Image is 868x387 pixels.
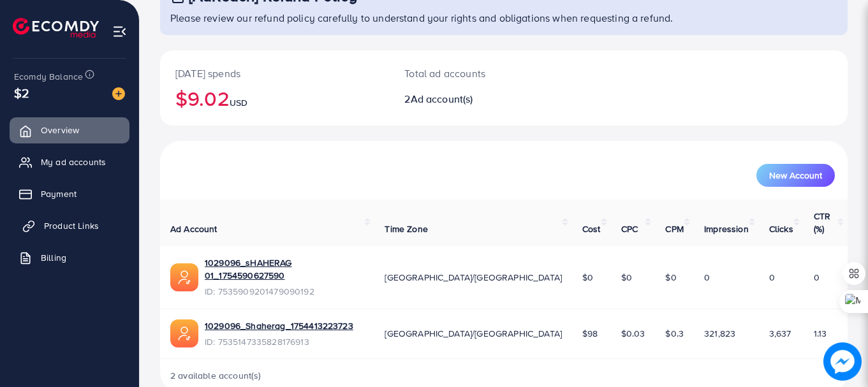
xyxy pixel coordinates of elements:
[41,251,66,264] span: Billing
[170,319,198,347] img: ic-ads-acc.e4c84228.svg
[170,263,198,291] img: ic-ads-acc.e4c84228.svg
[665,271,676,284] span: $0
[112,87,125,100] img: image
[205,319,353,332] a: 1029096_Shaherag_1754413223723
[205,256,364,282] a: 1029096_sHAHERAG 01_1754590627590
[769,223,793,235] span: Clicks
[404,93,546,105] h2: 2
[769,327,791,340] span: 3,637
[823,342,861,380] img: image
[10,117,129,143] a: Overview
[582,223,601,235] span: Cost
[814,327,827,340] span: 1.13
[205,285,364,298] span: ID: 7535909201479090192
[385,271,562,284] span: [GEOGRAPHIC_DATA]/[GEOGRAPHIC_DATA]
[170,223,217,235] span: Ad Account
[112,24,127,39] img: menu
[621,223,638,235] span: CPC
[230,96,247,109] span: USD
[404,66,546,81] p: Total ad accounts
[704,223,749,235] span: Impression
[814,271,820,284] span: 0
[41,187,77,200] span: Payment
[10,213,129,238] a: Product Links
[385,223,427,235] span: Time Zone
[704,271,710,284] span: 0
[44,219,99,232] span: Product Links
[14,70,83,83] span: Ecomdy Balance
[582,271,593,284] span: $0
[10,245,129,270] a: Billing
[41,156,106,168] span: My ad accounts
[756,164,835,187] button: New Account
[621,271,632,284] span: $0
[170,369,261,382] span: 2 available account(s)
[175,66,374,81] p: [DATE] spends
[13,18,99,38] img: logo
[41,124,79,136] span: Overview
[582,327,598,340] span: $98
[769,271,775,284] span: 0
[385,327,562,340] span: [GEOGRAPHIC_DATA]/[GEOGRAPHIC_DATA]
[10,149,129,175] a: My ad accounts
[411,92,473,106] span: Ad account(s)
[621,327,645,340] span: $0.03
[175,86,374,110] h2: $9.02
[769,171,822,180] span: New Account
[205,335,353,348] span: ID: 7535147335828176913
[14,84,29,102] span: $2
[814,210,830,235] span: CTR (%)
[704,327,735,340] span: 321,823
[665,223,683,235] span: CPM
[665,327,684,340] span: $0.3
[10,181,129,207] a: Payment
[170,10,840,26] p: Please review our refund policy carefully to understand your rights and obligations when requesti...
